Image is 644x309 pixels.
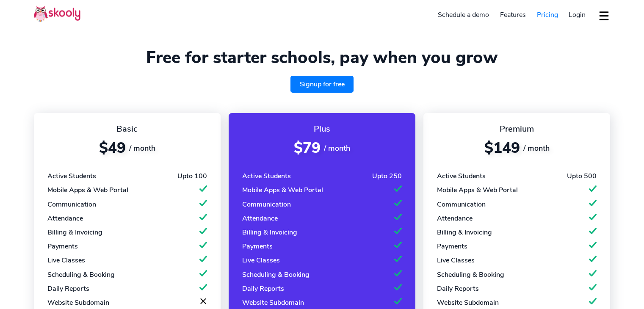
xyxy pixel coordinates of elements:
[537,10,558,19] span: Pricing
[437,123,597,135] div: Premium
[437,242,467,251] div: Payments
[34,6,80,22] img: Skooly
[242,270,310,279] div: Scheduling & Booking
[484,138,520,158] span: $149
[129,143,155,153] span: / month
[47,185,128,195] div: Mobile Apps & Web Portal
[47,270,115,279] div: Scheduling & Booking
[433,8,495,22] a: Schedule a demo
[47,298,109,307] div: Website Subdomain
[567,171,597,181] div: Upto 500
[47,242,78,251] div: Payments
[598,6,610,25] button: dropdown menu
[290,76,354,93] a: Signup for free
[437,228,492,237] div: Billing & Invoicing
[324,143,350,153] span: / month
[242,185,323,195] div: Mobile Apps & Web Portal
[437,171,486,181] div: Active Students
[47,214,83,223] div: Attendance
[242,256,280,265] div: Live Classes
[99,138,126,158] span: $49
[177,171,207,181] div: Upto 100
[47,256,85,265] div: Live Classes
[242,228,297,237] div: Billing & Invoicing
[242,171,291,181] div: Active Students
[242,242,273,251] div: Payments
[437,185,518,195] div: Mobile Apps & Web Portal
[495,8,531,22] a: Features
[242,123,402,135] div: Plus
[437,200,486,209] div: Communication
[437,214,473,223] div: Attendance
[242,200,291,209] div: Communication
[47,171,96,181] div: Active Students
[563,8,591,22] a: Login
[531,8,564,22] a: Pricing
[523,143,550,153] span: / month
[372,171,402,181] div: Upto 250
[47,200,96,209] div: Communication
[242,298,304,307] div: Website Subdomain
[242,284,284,293] div: Daily Reports
[34,47,610,68] h1: Free for starter schools, pay when you grow
[47,284,89,293] div: Daily Reports
[242,214,278,223] div: Attendance
[569,10,586,19] span: Login
[47,123,207,135] div: Basic
[294,138,321,158] span: $79
[47,228,102,237] div: Billing & Invoicing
